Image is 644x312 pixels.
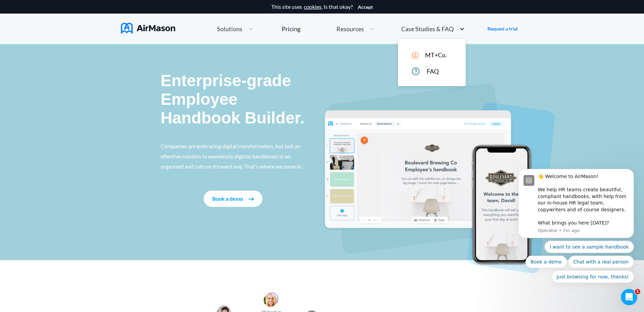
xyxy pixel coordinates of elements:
[217,26,242,32] span: Solutions
[508,117,644,294] iframe: Intercom notifications message
[161,71,306,128] p: Enterprise-grade Employee Handbook Builder.
[401,26,454,32] span: Case Studies & FAQ
[411,52,418,59] img: icon
[487,25,518,32] a: Request a trial
[358,4,373,10] button: Accept cookies
[304,4,321,10] a: cookies
[621,289,637,305] iframe: Intercom live chat
[425,52,447,59] span: MT+Co.
[427,68,439,75] span: FAQ
[204,191,262,207] button: Book a demo
[161,141,306,172] p: Companies are embracing digital transformation, but lack an effective solution to seamlessly digi...
[282,23,300,35] a: Pricing
[635,289,640,294] span: 1
[121,23,175,34] img: AirMason Logo
[282,26,300,32] div: Pricing
[336,26,364,32] span: Resources
[322,83,555,273] img: handbook intro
